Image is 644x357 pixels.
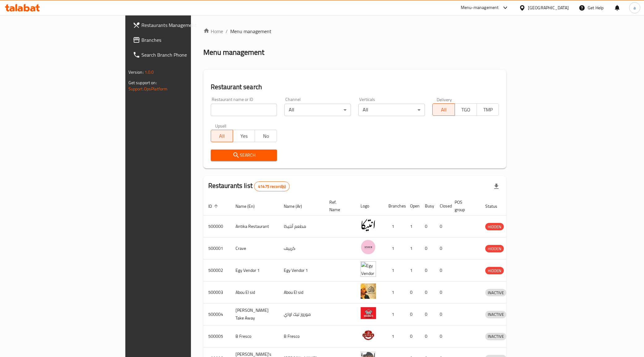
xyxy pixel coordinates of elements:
[432,103,455,116] button: All
[361,305,376,321] img: Moro's Take Away
[279,259,324,281] td: Egy Vendor 1
[214,132,231,141] span: All
[216,151,272,159] span: Search
[233,130,255,142] button: Yes
[141,36,228,44] span: Branches
[461,4,499,11] div: Menu-management
[211,82,499,92] h2: Restaurant search
[329,198,348,213] span: Ref. Name
[279,303,324,325] td: موروز تيك اواي
[420,259,435,281] td: 0
[485,223,504,230] span: HIDDEN
[435,105,452,114] span: All
[383,303,405,325] td: 1
[485,311,506,318] div: INACTIVE
[284,202,310,210] span: Name (Ar)
[211,130,233,142] button: All
[231,216,279,237] td: Antika Restaurant
[405,259,420,281] td: 1
[485,245,504,252] span: HIDDEN
[255,130,277,142] button: No
[435,216,450,237] td: 0
[383,281,405,303] td: 1
[128,47,233,62] a: Search Branch Phone
[479,105,496,114] span: TMP
[485,267,504,274] span: HIDDEN
[405,197,420,216] th: Open
[435,281,450,303] td: 0
[420,216,435,237] td: 0
[361,239,376,255] img: Crave
[383,259,405,281] td: 1
[383,237,405,259] td: 1
[477,103,499,116] button: TMP
[435,237,450,259] td: 0
[284,104,351,116] div: All
[231,259,279,281] td: Egy Vendor 1
[208,181,290,191] h2: Restaurants list
[230,28,271,35] span: Menu management
[141,21,228,29] span: Restaurants Management
[361,261,376,277] img: Egy Vendor 1
[420,281,435,303] td: 0
[145,68,154,76] span: 1.0.0
[215,124,227,128] label: Upsell
[211,150,277,161] button: Search
[485,202,505,210] span: Status
[420,303,435,325] td: 0
[405,237,420,259] td: 1
[257,132,274,141] span: No
[231,281,279,303] td: Abou El sid
[485,245,504,252] div: HIDDEN
[208,202,220,210] span: ID
[405,216,420,237] td: 1
[203,28,507,35] nav: breadcrumb
[383,216,405,237] td: 1
[383,325,405,347] td: 1
[489,179,504,194] div: Export file
[279,281,324,303] td: Abou El sid
[279,216,324,237] td: مطعم أنتيكا
[128,79,157,87] span: Get support on:
[236,202,263,210] span: Name (En)
[435,197,450,216] th: Closed
[128,18,233,33] a: Restaurants Management
[279,237,324,259] td: كرييف
[435,325,450,347] td: 0
[361,283,376,299] img: Abou El sid
[435,303,450,325] td: 0
[437,97,452,102] label: Delivery
[254,184,289,189] span: 41475 record(s)
[485,333,506,340] span: INACTIVE
[405,281,420,303] td: 0
[231,325,279,347] td: B Fresco
[485,311,506,318] span: INACTIVE
[455,103,477,116] button: TGO
[231,237,279,259] td: Crave
[128,33,233,47] a: Branches
[405,325,420,347] td: 0
[420,325,435,347] td: 0
[420,197,435,216] th: Busy
[211,104,277,116] input: Search for restaurant name or ID..
[128,85,168,93] a: Support.OpsPlatform
[254,181,290,191] div: Total records count
[141,51,228,59] span: Search Branch Phone
[361,327,376,343] img: B Fresco
[435,259,450,281] td: 0
[361,217,376,233] img: Antika Restaurant
[420,237,435,259] td: 0
[633,4,636,11] span: a
[405,303,420,325] td: 0
[455,198,473,213] span: POS group
[457,105,474,114] span: TGO
[356,197,383,216] th: Logo
[203,47,264,57] h2: Menu management
[279,325,324,347] td: B Fresco
[485,223,504,230] div: HIDDEN
[485,289,506,296] span: INACTIVE
[231,303,279,325] td: [PERSON_NAME] Take Away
